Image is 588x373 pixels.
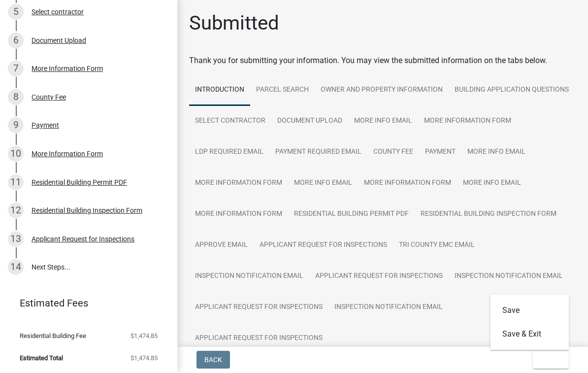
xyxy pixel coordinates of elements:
[189,199,288,231] a: More Information Form
[189,75,250,106] a: Introduction
[189,12,279,35] h1: Submitted
[32,179,127,186] div: Residential Building Permit PDF
[254,230,393,262] a: Applicant Request for Inspections
[189,323,328,355] a: Applicant Request for Inspections
[32,236,134,243] div: Applicant Request for Inspections
[32,9,84,16] div: Select contractor
[131,355,158,362] span: $1,474.85
[541,356,555,364] span: Exit
[457,168,527,200] a: More Info Email
[131,333,158,339] span: $1,474.85
[367,137,419,169] a: County Fee
[490,299,569,323] button: Save
[328,292,449,324] a: Inspection Notification Email
[189,106,271,137] a: Select contractor
[490,323,569,346] button: Save & Exit
[288,168,358,200] a: More Info Email
[8,260,24,275] div: 14
[288,199,415,231] a: Residential Building Permit PDF
[8,232,24,247] div: 13
[189,292,328,324] a: Applicant Request for Inspections
[20,355,63,362] span: Estimated Total
[8,294,162,313] a: Estimated Fees
[204,356,222,364] span: Back
[269,137,367,169] a: Payment Required Email
[449,261,569,293] a: Inspection Notification Email
[8,90,24,105] div: 8
[189,55,576,67] div: Thank you for submitting your information. You may view the submitted information on the tabs below.
[8,33,24,49] div: 6
[196,351,230,369] button: Back
[315,75,449,106] a: Owner and Property Information
[250,75,315,106] a: Parcel search
[271,106,348,137] a: Document Upload
[358,168,457,200] a: More Information Form
[189,168,288,200] a: More Information Form
[32,122,59,129] div: Payment
[415,199,562,231] a: Residential Building Inspection Form
[8,4,24,20] div: 5
[189,230,254,262] a: Approve Email
[490,295,569,350] div: Exit
[8,175,24,191] div: 11
[309,261,449,293] a: Applicant Request for Inspections
[32,66,103,72] div: More Information Form
[8,146,24,162] div: 10
[20,333,86,339] span: Residential Building Fee
[32,37,86,44] div: Document Upload
[8,203,24,219] div: 12
[419,137,461,169] a: Payment
[8,61,24,77] div: 7
[32,207,142,214] div: Residential Building Inspection Form
[32,94,66,101] div: County Fee
[8,118,24,134] div: 9
[418,106,517,137] a: More Information Form
[189,261,309,293] a: Inspection Notification Email
[348,106,418,137] a: More Info Email
[32,151,103,158] div: More Information Form
[449,75,575,106] a: Building Application Questions
[461,137,531,169] a: More Info Email
[393,230,481,262] a: Tri County EMC email
[189,137,269,169] a: LDP Required Email
[533,351,569,369] button: Exit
